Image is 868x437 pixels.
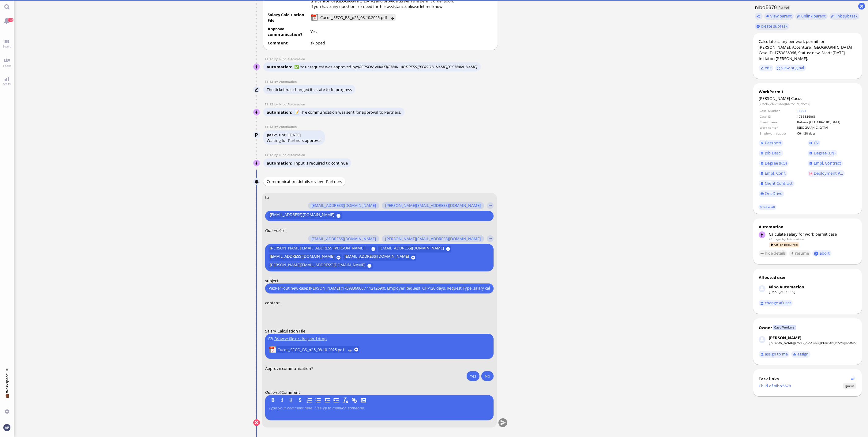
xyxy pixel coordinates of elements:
[759,140,783,146] a: Passport
[265,153,274,157] span: 11:12
[308,202,379,209] button: [EMAIL_ADDRESS][DOMAIN_NAME]
[274,153,279,157] span: by
[764,13,794,20] button: view parent
[8,18,13,22] span: 182
[267,40,309,48] td: Comment
[267,26,309,39] td: Approve communication?
[851,377,855,381] button: Show flow diagram
[279,153,305,157] span: automation@nibo.ai
[254,64,260,70] img: Nibo Automation
[253,419,260,426] button: Cancel
[267,132,279,138] span: park
[836,13,858,19] span: link subtask
[765,150,781,156] span: Job Desc.
[769,290,795,294] a: [EMAIL_ADDRESS]
[267,160,294,166] span: automation
[759,180,795,187] a: Client Contract
[759,96,790,101] span: [PERSON_NAME]
[311,203,376,208] span: [EMAIL_ADDRESS][DOMAIN_NAME]
[758,204,776,210] a: view all
[759,120,796,124] td: Client name
[755,23,789,30] button: create subtask
[310,4,493,9] p: If you have any questions or need further assistance, please let me know.
[265,195,269,200] span: to
[265,389,281,395] em: :
[267,109,294,115] span: automation
[265,102,274,106] span: 11:12
[2,82,12,86] span: Stats
[843,383,856,389] span: Status
[319,14,388,21] a: View Cucos_SECO_BS_p25_08.10.2025.pdf
[254,160,260,167] img: Nibo Automation
[274,57,279,61] span: by
[759,376,849,382] div: Task links
[269,346,276,353] img: Cucos_SECO_BS_p25_08.10.2025.pdf
[310,40,325,46] span: skipped
[354,348,358,351] button: remove
[269,263,365,269] span: [PERSON_NAME][EMAIL_ADDRESS][DOMAIN_NAME]
[279,57,305,61] span: automation@nibo.ai
[390,16,394,20] button: Download Cucos_SECO_BS_p25_08.10.2025.pdf
[385,237,480,241] span: [PERSON_NAME][EMAIL_ADDRESS][DOMAIN_NAME]
[279,102,305,106] span: automation@nibo.ai
[297,397,303,404] button: S
[759,351,790,358] button: assign to me
[348,348,352,351] button: Download Cucos_SECO_BS_p25_08.10.2025.pdf
[274,79,279,84] span: by
[791,351,810,358] button: assign
[753,4,777,11] h1: nibo5679
[288,132,301,138] span: [DATE]
[759,131,796,136] td: Employer request
[311,14,318,21] img: Cucos_SECO_BS_p25_08.10.2025.pdf
[769,335,801,340] div: [PERSON_NAME]
[759,108,796,113] td: Case Number
[759,39,856,61] div: Calculate salary per work permit for [PERSON_NAME], Accenture, [GEOGRAPHIC_DATA]. Case ID: 175983...
[279,124,297,129] span: automation@bluelakelegal.com
[797,131,856,136] td: CH-120 days
[320,14,387,21] span: Cucos_SECO_BS_p25_08.10.2025.pdf
[267,87,352,92] span: The ticket has changed its state to In progress
[787,237,804,241] span: automation@bluelakelegal.com
[808,160,843,167] a: Empl. Contract
[254,109,260,116] img: Nibo Automation
[759,285,765,292] img: Nibo Automation
[263,177,345,186] div: Communication details review - Partners
[812,250,832,256] button: abort
[808,150,837,157] a: Degree (EN)
[467,371,479,381] button: Yes
[265,57,274,61] span: 11:12
[281,389,300,395] span: Comment
[378,246,451,253] button: [EMAIL_ADDRESS][DOMAIN_NAME]
[759,336,765,343] img: Jakob Wendel
[279,397,285,404] button: I
[343,254,416,261] button: [EMAIL_ADDRESS][DOMAIN_NAME]
[269,346,359,353] lob-view: Cucos_SECO_BS_p25_08.10.2025.pdf
[269,246,377,253] button: [PERSON_NAME][EMAIL_ADDRESS][PERSON_NAME][DOMAIN_NAME]
[765,160,787,166] span: Degree (RO)
[254,132,260,139] img: Automation
[267,64,294,70] span: automation
[759,275,786,280] div: Affected user
[269,254,334,261] span: [EMAIL_ADDRESS][DOMAIN_NAME]
[269,212,342,219] button: [EMAIL_ADDRESS][DOMAIN_NAME]
[265,124,274,129] span: 11:12
[308,235,379,242] button: [EMAIL_ADDRESS][DOMAIN_NAME]
[265,300,280,306] span: content
[759,150,783,157] a: Job Desc.
[5,393,9,407] span: 💼 Workspace: IT
[782,237,785,241] span: by
[789,250,811,257] button: resume
[759,160,789,167] a: Degree (RO)
[795,13,828,20] button: unlink parent
[267,138,321,143] div: Waiting for Partners approval
[358,64,477,70] i: [PERSON_NAME][EMAIL_ADDRESS][PERSON_NAME][DOMAIN_NAME]
[769,284,804,290] div: Nibo Automation
[269,263,373,269] button: [PERSON_NAME][EMAIL_ADDRESS][DOMAIN_NAME]
[274,124,279,129] span: by
[759,114,796,119] td: Case ID
[755,13,763,20] button: Copy ticket nibo5679 link to clipboard
[265,278,279,283] span: subject
[765,170,786,176] span: Empl. Conf.
[269,246,369,253] span: [PERSON_NAME][EMAIL_ADDRESS][PERSON_NAME][DOMAIN_NAME]
[310,29,317,34] span: Yes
